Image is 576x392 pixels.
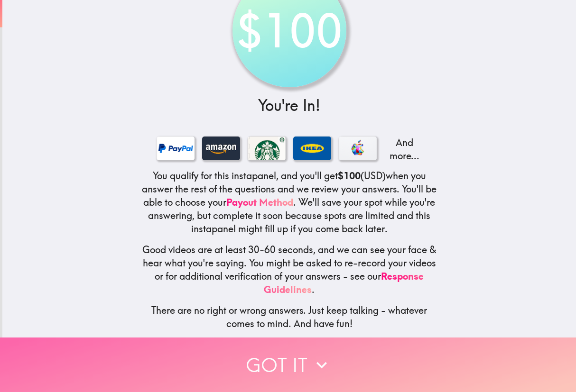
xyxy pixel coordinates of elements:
p: And more... [384,136,422,163]
a: Payout Method [226,196,293,208]
h3: You're In! [141,95,437,116]
a: Response Guidelines [264,270,424,295]
h5: There are no right or wrong answers. Just keep talking - whatever comes to mind. And have fun! [141,304,437,330]
h5: Good videos are at least 30-60 seconds, and we can see your face & hear what you're saying. You m... [141,243,437,296]
b: $100 [338,170,361,182]
h5: You qualify for this instapanel, and you'll get (USD) when you answer the rest of the questions a... [141,169,437,236]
